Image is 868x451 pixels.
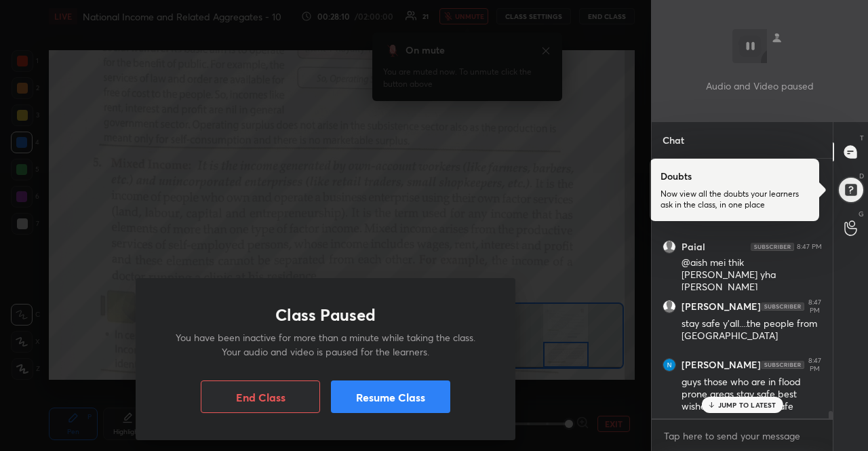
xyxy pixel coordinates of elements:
p: JUMP TO LATEST [718,401,776,409]
img: 4P8fHbbgJtejmAAAAAElFTkSuQmCC [751,243,794,251]
h6: [PERSON_NAME] [682,359,761,371]
div: guys those who are in flood prone areas stay safe best wishes to u guys stay safe [682,376,822,414]
div: stay safe y'all....the people from [GEOGRAPHIC_DATA] [682,317,822,343]
p: T [860,133,864,143]
div: 8:47 PM [807,357,822,373]
button: Resume Class [331,380,450,413]
div: 8:47 PM [797,243,822,251]
img: default.png [663,300,675,313]
img: thumbnail.jpg [663,359,675,371]
img: 4P8fHbbgJtejmAAAAAElFTkSuQmCC [761,302,804,311]
p: Chat [652,122,695,158]
h6: Paial [682,241,705,253]
p: You have been inactive for more than a minute while taking the class. Your audio and video is pau... [168,330,483,359]
p: D [859,171,864,181]
img: default.png [663,241,675,253]
p: G [859,209,864,219]
div: grid [652,159,833,418]
div: 8:47 PM [807,298,822,315]
img: 4P8fHbbgJtejmAAAAAElFTkSuQmCC [761,361,804,369]
button: End Class [201,380,320,413]
h6: [PERSON_NAME] [682,300,761,313]
p: Audio and Video paused [706,79,814,93]
div: @aish mei thik [PERSON_NAME] yha [PERSON_NAME] [PERSON_NAME] [682,256,822,307]
h1: Class Paused [275,305,376,325]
